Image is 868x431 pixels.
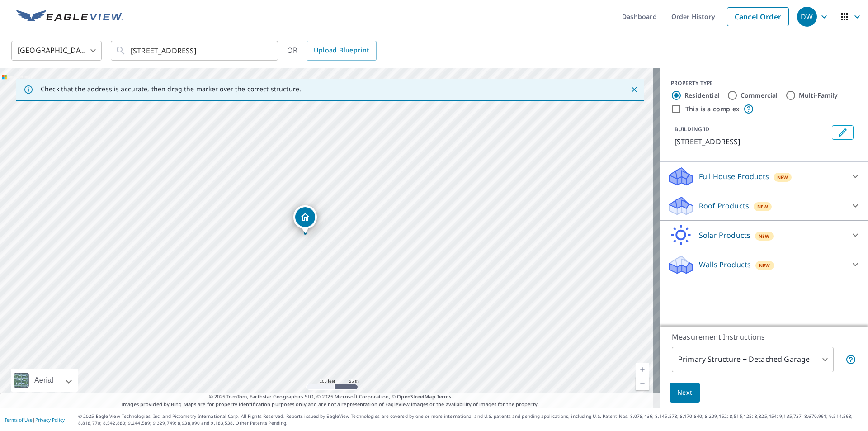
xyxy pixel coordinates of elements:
p: | [5,417,65,422]
p: Check that the address is accurate, then drag the marker over the correct structure. [41,85,301,93]
button: Next [670,383,700,403]
span: Your report will include the primary structure and a detached garage if one exists. [845,354,856,365]
div: DW [797,7,817,27]
a: Terms [437,393,452,400]
label: Multi-Family [799,91,838,100]
label: This is a complex [685,104,740,114]
div: Full House ProductsNew [667,166,861,187]
input: Search by address or latitude-longitude [131,38,259,63]
p: Solar Products [699,230,750,241]
div: Solar ProductsNew [667,224,861,246]
a: Current Level 18, Zoom Out [636,376,649,390]
button: Edit building 1 [832,125,854,140]
a: Current Level 18, Zoom In [636,363,649,376]
span: Upload Blueprint [314,45,369,56]
div: Primary Structure + Detached Garage [672,347,834,372]
div: Aerial [32,369,56,392]
div: Dropped pin, building 1, Residential property, 2089 W 11th St Upland, CA 91786 [293,205,317,233]
span: New [759,262,770,269]
a: Terms of Use [5,417,33,423]
p: [STREET_ADDRESS] [675,136,828,147]
span: New [757,203,769,210]
div: [GEOGRAPHIC_DATA] [11,38,102,63]
p: BUILDING ID [675,125,709,133]
div: Roof ProductsNew [667,195,861,217]
button: Close [628,84,640,95]
p: © 2025 Eagle View Technologies, Inc. and Pictometry International Corp. All Rights Reserved. Repo... [78,413,863,426]
span: New [759,232,770,240]
label: Commercial [741,91,778,100]
a: Upload Blueprint [307,41,376,61]
p: Walls Products [699,259,751,270]
a: Cancel Order [727,7,789,26]
span: Next [677,387,693,398]
img: EV Logo [16,10,123,24]
div: Walls ProductsNew [667,254,861,275]
span: New [777,174,788,181]
div: Aerial [11,369,78,392]
div: PROPERTY TYPE [671,79,857,87]
p: Roof Products [699,200,749,211]
p: Full House Products [699,171,769,182]
div: OR [287,41,377,61]
span: © 2025 TomTom, Earthstar Geographics SIO, © 2025 Microsoft Corporation, © [209,393,452,401]
a: Privacy Policy [35,417,65,423]
label: Residential [684,91,720,100]
p: Measurement Instructions [672,332,856,342]
a: OpenStreetMap [397,393,435,400]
